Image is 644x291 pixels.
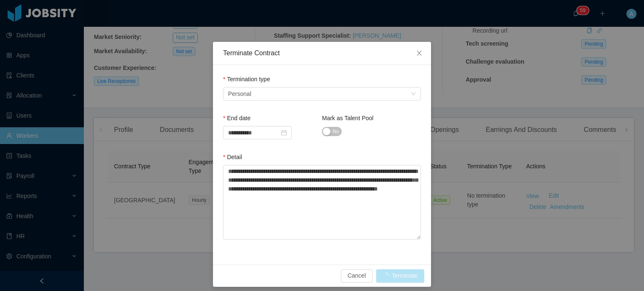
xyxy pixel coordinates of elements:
[408,42,431,65] button: Close
[281,130,287,136] i: icon: calendar
[228,88,251,100] span: Personal
[223,154,242,160] label: Detail
[322,115,374,121] label: Mark as Talent Pool
[341,269,373,283] button: Cancel
[223,115,251,121] label: End date
[223,49,421,58] div: Terminate Contract
[332,127,339,136] span: No
[223,76,270,82] label: Termination type
[322,127,342,136] button: Mark as Talent Pool
[411,91,416,97] i: icon: down
[223,165,421,239] textarea: Detail
[416,50,423,57] i: icon: close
